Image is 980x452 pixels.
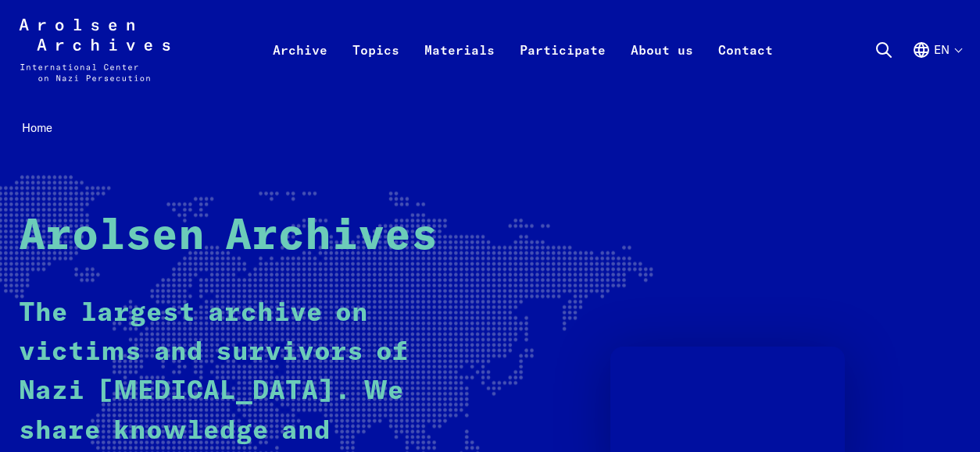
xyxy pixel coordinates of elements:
[618,37,706,100] a: About us
[412,37,507,100] a: Materials
[706,37,785,100] a: Contact
[340,37,412,100] a: Topics
[507,37,618,100] a: Participate
[260,19,785,81] nav: Primary
[912,41,961,97] button: English, language selection
[19,116,961,140] nav: Breadcrumb
[260,37,340,100] a: Archive
[19,215,438,258] strong: Arolsen Archives
[22,120,52,135] span: Home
